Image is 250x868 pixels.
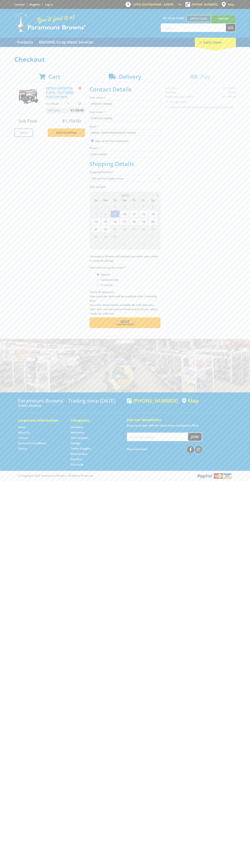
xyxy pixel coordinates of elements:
[127,433,188,441] input: Your email address
[197,473,232,479] img: PayPal, Mastercard, Visa accepted
[127,423,232,428] p: Keep up to date with the latest news and special offers.
[110,198,120,203] span: Tu
[90,86,160,93] h2: Contact Details
[129,203,138,210] span: 4
[97,273,99,276] input: Please select who will pick up the order.
[120,233,129,240] span: 1
[210,40,221,44] span: (1 item)
[139,198,148,203] span: Fr
[90,265,160,270] label: Who will pick up the order?
[90,124,160,129] label: Email
[110,218,120,225] span: 16
[101,210,110,218] span: 8
[71,425,83,429] a: Go to the Hardware page
[90,110,160,114] label: Last name
[14,56,236,63] h1: Checkout
[97,323,153,326] span: Confirm order
[90,317,160,328] button: Next Confirm order
[139,233,148,240] span: 3
[139,240,148,248] span: 10
[148,203,157,210] span: 6
[71,457,82,461] a: Go to the Skip Bins page
[139,210,148,218] span: 12
[151,3,174,6] span: 8:00am - 5:00pm
[139,203,148,210] span: 5
[90,101,160,107] input: Please enter your first name.
[148,233,157,240] span: 4
[101,225,110,233] span: 22
[91,218,101,225] span: 14
[71,463,83,467] a: Go to the Gift Cards page
[46,102,65,106] p: $1,159.00
[91,203,101,210] span: 31
[129,210,138,218] span: 11
[110,210,120,218] span: 9
[14,13,86,32] img: Paramount Browns'
[48,128,85,137] a: Keep Shopping
[101,218,110,225] span: 15
[18,441,46,445] a: Go to the Terms and Conditions page
[188,433,202,441] button: Join
[36,38,96,47] a: Go to the BROWNS Scrap Metal Services page
[100,271,111,278] label: Myself
[139,225,148,233] span: 26
[71,431,84,434] a: Go to the Machinery page
[129,218,138,225] span: 18
[90,129,160,136] input: Please enter your email address.
[110,225,120,233] span: 23
[133,3,174,6] span: OPEN [DATE]
[91,198,101,203] span: Su
[101,203,110,210] span: 1
[14,128,33,137] a: Print
[18,418,63,423] h5: Corporate Information
[120,240,129,248] span: 8
[195,38,236,47] div: Cart
[139,218,148,225] span: 19
[90,255,158,262] em: Paramount Browns will contact you when your order is ready for pickup
[120,218,129,225] span: 17
[71,418,116,423] h5: Categories
[18,403,123,408] p: [STREET_ADDRESS]
[71,108,84,113] span: $1,159.00
[120,319,129,324] span: Next
[90,175,160,182] select: Please select a shipping method.
[120,203,129,210] span: 3
[129,233,138,240] span: 2
[18,431,30,434] a: Go to the About Us page
[120,210,129,218] span: 10
[90,160,160,167] h2: Shipping Details
[110,233,120,240] span: 30
[91,210,101,218] span: 7
[121,194,129,197] span: [DATE]
[129,225,138,233] span: 25
[62,118,81,124] span: $1,159.00
[14,3,25,6] a: Go to the Contact page
[148,218,157,225] span: 20
[148,240,157,248] span: 11
[79,86,81,90] a: Remove from cart
[186,15,211,22] a: Gepps Cross
[161,15,186,21] span: Set your store
[18,425,26,429] a: Go to the Home page
[18,86,39,107] img: PETROL GENERATOR - 8.5KVA - PEG7700EBP PURE SINE WAVE
[46,108,85,113] p: Item total:
[100,277,120,283] label: Someone Else
[127,445,202,453] div: Stay Connected
[90,185,160,189] label: Pick Up Date
[18,398,123,403] h3: Paramount Browns' - Trading since [DATE]
[71,436,88,440] a: Go to the Steel Supplies page
[110,203,120,210] span: 2
[182,398,199,404] a: View a map of Gepps Cross location
[90,170,160,174] label: Shipping Method
[148,225,157,233] span: 27
[91,225,101,233] span: 21
[101,233,110,240] span: 29
[95,139,129,143] label: Sign up for the newsletter
[71,452,87,456] a: Go to the Wheelie Bins page
[30,3,40,6] a: Go to the registration page
[100,282,114,288] label: A Courier
[46,86,74,99] a: PETROL GENERATOR - 8.5KVA - PEG7700EBP PURE SINE WAVE
[14,473,236,479] div: ® Copyright 2025 Paramount Browns'. All Rights Reserved.
[148,210,157,218] span: 13
[48,73,60,80] span: Cart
